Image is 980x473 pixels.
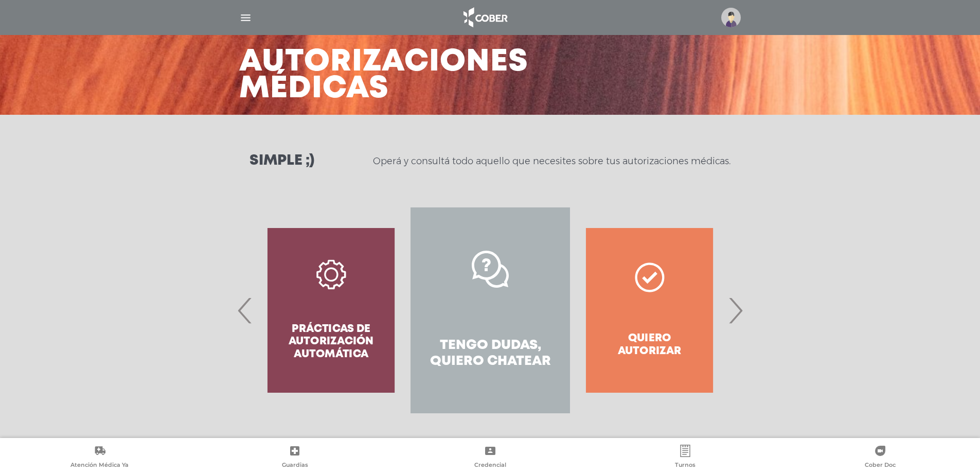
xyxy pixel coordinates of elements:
span: Guardias [282,461,308,470]
a: Cober Doc [783,445,978,471]
a: Tengo dudas, quiero chatear [411,207,569,413]
a: Atención Médica Ya [2,445,197,471]
h4: Tengo dudas, quiero chatear [429,338,551,370]
span: Turnos [675,461,696,470]
span: Credencial [474,461,506,470]
a: Guardias [197,445,392,471]
p: Operá y consultá todo aquello que necesites sobre tus autorizaciones médicas. [373,155,730,167]
span: Cober Doc [865,461,896,470]
img: Cober_menu-lines-white.svg [239,11,252,24]
img: logo_cober_home-white.png [458,5,512,30]
span: Atención Médica Ya [70,461,129,470]
h3: Autorizaciones médicas [239,49,528,102]
a: Credencial [393,445,587,471]
span: Next [725,283,745,338]
a: Turnos [587,445,782,471]
span: Previous [235,283,255,338]
h3: Simple ;) [250,154,314,168]
img: profile-placeholder.svg [721,8,741,27]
